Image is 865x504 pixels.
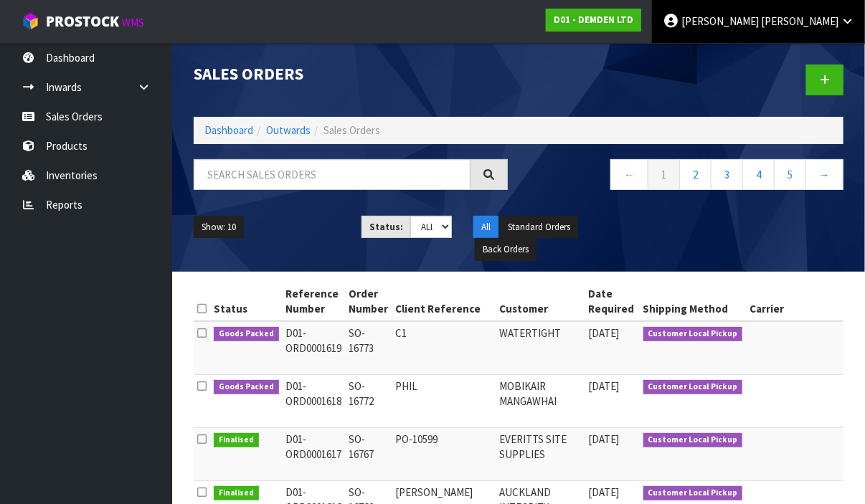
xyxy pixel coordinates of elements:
[204,123,253,137] a: Dashboard
[323,123,380,137] span: Sales Orders
[589,432,620,446] span: [DATE]
[194,216,244,239] button: Show: 10
[805,159,843,190] a: →
[392,374,496,427] td: PHIL
[283,321,346,375] td: D01-ORD0001619
[194,159,471,190] input: Search sales orders
[589,379,620,393] span: [DATE]
[210,282,283,321] th: Status
[214,327,279,341] span: Goods Packed
[283,374,346,427] td: D01-ORD0001618
[643,486,743,500] span: Customer Local Pickup
[761,14,838,28] span: [PERSON_NAME]
[346,321,392,375] td: SO-16773
[643,433,743,447] span: Customer Local Pickup
[496,427,585,480] td: EVERITTS SITE SUPPLIES
[283,282,346,321] th: Reference Number
[529,159,843,194] nav: Page navigation
[392,427,496,480] td: PO-10599
[194,65,508,83] h1: Sales Orders
[283,427,346,480] td: D01-ORD0001617
[214,433,259,447] span: Finalised
[346,427,392,480] td: SO-16767
[554,14,633,26] strong: D01 - DEMDEN LTD
[122,16,144,29] small: WMS
[585,282,640,321] th: Date Required
[589,326,620,340] span: [DATE]
[346,374,392,427] td: SO-16772
[46,12,119,31] span: ProStock
[648,159,680,190] a: 1
[640,282,747,321] th: Shipping Method
[500,216,578,239] button: Standard Orders
[266,123,311,137] a: Outwards
[346,282,392,321] th: Order Number
[610,159,648,190] a: ←
[643,380,743,394] span: Customer Local Pickup
[392,321,496,375] td: C1
[496,374,585,427] td: MOBIKAIR MANGAWHAI
[473,216,498,239] button: All
[496,282,585,321] th: Customer
[742,159,775,190] a: 4
[681,14,759,28] span: [PERSON_NAME]
[496,321,585,375] td: WATERTIGHT
[711,159,743,190] a: 3
[392,282,496,321] th: Client Reference
[22,12,39,30] img: cube-alt.png
[589,485,620,499] span: [DATE]
[774,159,806,190] a: 5
[643,327,743,341] span: Customer Local Pickup
[679,159,712,190] a: 2
[475,238,537,261] button: Back Orders
[214,486,259,500] span: Finalised
[214,380,279,394] span: Goods Packed
[369,221,403,233] strong: Status:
